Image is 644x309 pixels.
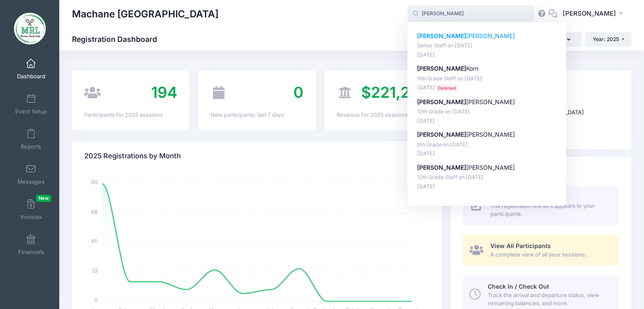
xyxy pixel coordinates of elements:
[417,32,466,39] strong: [PERSON_NAME]
[417,163,557,172] p: [PERSON_NAME]
[585,32,631,47] button: Year: 2025
[94,296,98,303] tspan: 0
[92,267,98,274] tspan: 23
[417,64,557,73] p: Korn
[151,83,177,102] span: 194
[91,237,98,245] tspan: 45
[435,84,459,92] span: Deleted
[417,150,557,158] p: [DATE]
[72,4,218,24] h1: Machane [GEOGRAPHIC_DATA]
[361,83,430,102] span: $221,290
[490,202,609,218] span: The registration link as it appears to your participants.
[21,143,41,150] span: Reports
[417,65,466,72] strong: [PERSON_NAME]
[72,35,164,44] h1: Registration Dashboard
[293,83,304,102] span: 0
[463,235,619,266] a: View All Participants A complete view of all your sessions.
[487,283,549,290] span: Check In / Check Out
[417,174,557,182] p: 12th Grade Staff on [DATE]
[417,84,557,92] p: [DATE]
[11,124,51,154] a: Reports
[84,144,181,168] h4: 2025 Registrations by Month
[84,111,177,119] div: Participants for 2025 sessions
[11,89,51,119] a: Event Setup
[417,32,557,41] p: [PERSON_NAME]
[11,230,51,259] a: Financials
[557,4,631,24] button: [PERSON_NAME]
[18,248,44,256] span: Financials
[417,42,557,50] p: Senior Staff on [DATE]
[91,179,98,186] tspan: 90
[417,98,466,105] strong: [PERSON_NAME]
[417,183,557,191] p: [DATE]
[593,36,619,42] span: Year: 2025
[36,195,51,202] span: New
[11,195,51,224] a: InvoicesNew
[210,111,304,119] div: New participants: last 7 days
[417,98,557,107] p: [PERSON_NAME]
[17,73,45,80] span: Dashboard
[91,208,98,215] tspan: 68
[15,108,47,115] span: Event Setup
[417,164,466,171] strong: [PERSON_NAME]
[417,131,466,138] strong: [PERSON_NAME]
[487,291,609,308] span: Track the arrival and departure status, view remaining balances, and more.
[417,108,557,116] p: 10th Grade on [DATE]
[11,160,51,189] a: Messages
[417,51,557,59] p: [DATE]
[20,213,42,221] span: Invoices
[417,130,557,139] p: [PERSON_NAME]
[17,178,44,185] span: Messages
[417,75,557,83] p: 11th Grade Staff on [DATE]
[490,251,609,259] span: A complete view of all your sessions.
[337,111,430,119] div: Revenue for 2025 sessions
[417,117,557,125] p: [DATE]
[490,242,551,249] span: View All Participants
[14,13,46,44] img: Machane Racket Lake
[563,9,616,18] span: [PERSON_NAME]
[417,141,557,149] p: 9th Grade on [DATE]
[11,54,51,84] a: Dashboard
[407,6,534,22] input: Search by First Name, Last Name, or Email...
